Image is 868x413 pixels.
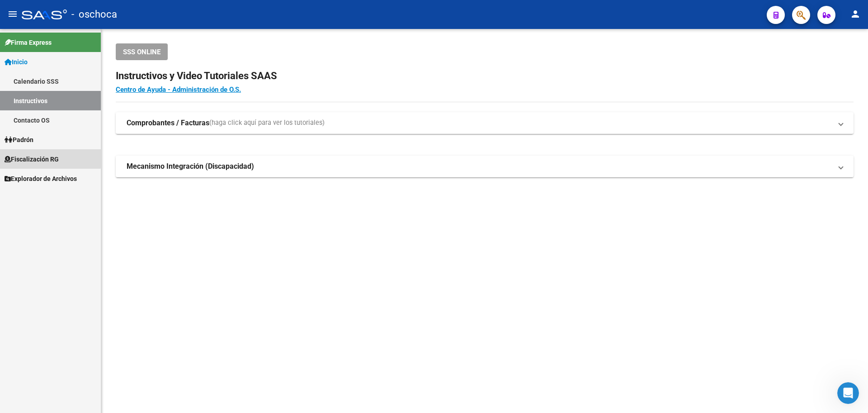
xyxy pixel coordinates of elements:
[5,154,59,164] span: Fiscalización RG
[5,38,52,47] span: Firma Express
[116,67,854,85] h2: Instructivos y Video Tutoriales SAAS
[5,135,33,145] span: Padrón
[123,48,160,56] span: SSS ONLINE
[5,57,28,67] span: Inicio
[116,43,168,60] button: SSS ONLINE
[71,5,117,24] span: - oschoca
[127,161,254,171] strong: Mecanismo Integración (Discapacidad)
[116,156,854,177] mat-expansion-panel-header: Mecanismo Integración (Discapacidad)
[837,382,859,404] iframe: Intercom live chat
[209,118,325,128] span: (haga click aquí para ver los tutoriales)
[850,9,861,19] mat-icon: person
[127,118,209,128] strong: Comprobantes / Facturas
[116,85,241,94] a: Centro de Ayuda - Administración de O.S.
[5,174,77,184] span: Explorador de Archivos
[116,112,854,134] mat-expansion-panel-header: Comprobantes / Facturas(haga click aquí para ver los tutoriales)
[7,9,18,19] mat-icon: menu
